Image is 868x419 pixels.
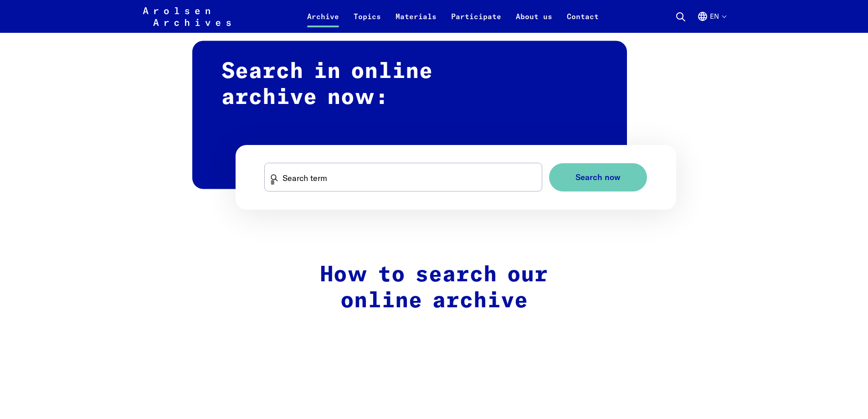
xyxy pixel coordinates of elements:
[300,11,346,33] a: Archive
[549,163,647,192] button: Search now
[346,11,388,33] a: Topics
[697,11,726,33] button: English, language selection
[241,262,627,315] h2: How to search our online archive
[575,173,621,182] span: Search now
[300,5,606,27] nav: Primary
[508,11,560,33] a: About us
[192,41,627,189] h2: Search in online archive now:
[388,11,444,33] a: Materials
[560,11,606,33] a: Contact
[444,11,508,33] a: Participate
